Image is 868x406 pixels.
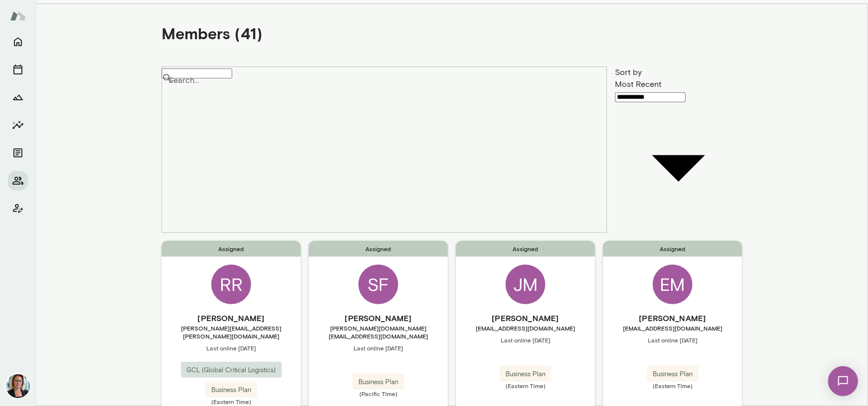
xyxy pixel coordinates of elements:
span: [EMAIL_ADDRESS][DOMAIN_NAME] [456,324,595,332]
span: Business Plan [500,369,551,379]
h6: [PERSON_NAME] [309,312,448,324]
span: Last online [DATE] [603,336,742,344]
div: Most Recent [615,78,742,90]
h6: [PERSON_NAME] [456,312,595,324]
button: Insights [8,115,28,135]
button: Client app [8,199,28,218]
span: Business Plan [647,369,698,379]
button: Growth Plan [8,87,28,107]
span: (Eastern Time) [162,398,301,406]
span: Business Plan [352,377,404,387]
img: Mento [10,6,26,25]
span: Last online [DATE] [456,336,595,344]
button: Members [8,171,28,191]
span: [PERSON_NAME][DOMAIN_NAME][EMAIL_ADDRESS][DOMAIN_NAME] [309,324,448,340]
button: Documents [8,143,28,163]
div: RR [211,265,251,304]
div: SF [358,265,398,304]
span: (Pacific Time) [309,390,448,398]
span: [PERSON_NAME][EMAIL_ADDRESS][PERSON_NAME][DOMAIN_NAME] [162,324,301,340]
span: Assigned [456,241,595,257]
h4: Members (41) [162,24,262,43]
span: [EMAIL_ADDRESS][DOMAIN_NAME] [603,324,742,332]
span: GCL (Global Critical Logistics) [181,365,282,375]
span: Last online [DATE] [309,344,448,352]
span: Assigned [603,241,742,257]
span: Business Plan [205,385,257,395]
span: (Eastern Time) [603,382,742,390]
span: (Eastern Time) [456,382,595,390]
button: Home [8,32,28,52]
h6: [PERSON_NAME] [162,312,301,324]
label: Sort by [615,68,642,77]
div: JM [506,265,545,304]
span: Assigned [309,241,448,257]
button: Sessions [8,60,28,79]
span: Last online [DATE] [162,344,301,352]
span: Assigned [162,241,301,257]
img: Jennifer Alvarez [6,374,30,398]
h6: [PERSON_NAME] [603,312,742,324]
div: EM [653,265,693,304]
